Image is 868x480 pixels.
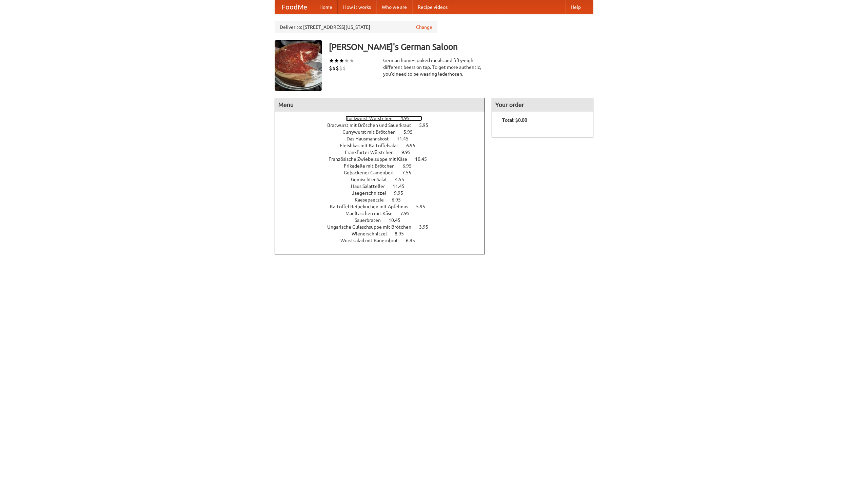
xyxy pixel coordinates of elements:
[400,211,416,216] span: 7.95
[329,156,439,162] a: Französische Zwiebelsuppe mit Käse 10.45
[342,64,346,72] li: $
[329,57,334,64] li: ★
[342,129,425,135] a: Currywurst mit Brötchen 5.95
[416,204,432,209] span: 5.95
[344,57,349,64] li: ★
[327,122,441,128] a: Bratwurst mit Brötchen und Sauerkraut 5.95
[395,231,411,236] span: 8.95
[406,143,422,148] span: 6.95
[412,0,453,14] a: Recipe videos
[336,64,339,72] li: $
[394,190,410,196] span: 9.95
[351,184,392,189] span: Haus Salatteller
[340,143,428,148] a: Fleishkas mit Kartoffelsalat 6.95
[415,156,434,162] span: 10.45
[338,0,376,14] a: How it works
[345,150,400,155] span: Frankfurter Würstchen
[275,0,314,14] a: FoodMe
[352,190,416,196] a: Jaegerschnitzel 9.95
[351,177,417,182] a: Gemischter Salat 4.55
[327,224,418,230] span: Ungarische Gulaschsuppe mit Brötchen
[402,163,418,169] span: 6.95
[351,177,394,182] span: Gemischter Salat
[340,143,405,148] span: Fleishkas mit Kartoffelsalat
[355,217,413,223] a: Sauerbraten 10.45
[565,0,586,14] a: Help
[344,163,424,169] a: Frikadelle mit Brötchen 6.95
[327,122,418,128] span: Bratwurst mit Brötchen und Sauerkraut
[349,57,354,64] li: ★
[327,224,441,230] a: Ungarische Gulaschsuppe mit Brötchen 3.95
[406,238,422,243] span: 6.95
[352,190,393,196] span: Jaegerschnitzel
[355,197,391,203] span: Kaesepaetzle
[344,170,401,175] span: Gebackener Camenbert
[492,98,593,112] h4: Your order
[340,238,428,243] a: Wurstsalad mit Bauernbrot 6.95
[339,57,344,64] li: ★
[346,116,399,121] span: Bockwurst Würstchen
[397,136,415,141] span: 11.45
[329,156,414,162] span: Französische Zwiebelsuppe mit Käse
[502,117,527,123] b: Total: $0.00
[347,136,396,141] span: Das Hausmannskost
[314,0,338,14] a: Home
[329,64,332,72] li: $
[347,136,421,141] a: Das Hausmannskost 11.45
[383,57,485,77] div: German home-cooked meals and fifty-eight different beers on tap. To get more authentic, you'd nee...
[275,21,437,33] div: Deliver to: [STREET_ADDRESS][US_STATE]
[395,177,411,182] span: 4.55
[419,122,435,128] span: 5.95
[392,197,408,203] span: 6.95
[351,184,417,189] a: Haus Salatteller 11.45
[345,150,423,155] a: Frankfurter Würstchen 9.95
[403,129,419,135] span: 5.95
[400,116,416,121] span: 4.95
[402,170,418,175] span: 7.55
[346,211,399,216] span: Maultaschen mit Käse
[330,204,438,209] a: Kartoffel Reibekuchen mit Apfelmus 5.95
[355,197,413,203] a: Kaesepaetzle 6.95
[275,98,485,112] h4: Menu
[376,0,412,14] a: Who we are
[346,116,422,121] a: Bockwurst Würstchen 4.95
[419,224,435,230] span: 3.95
[275,40,322,91] img: angular.jpg
[334,57,339,64] li: ★
[401,150,417,155] span: 9.95
[389,217,407,223] span: 10.45
[340,238,405,243] span: Wurstsalad mit Bauernbrot
[329,40,593,54] h3: [PERSON_NAME]'s German Saloon
[344,170,424,175] a: Gebackener Camenbert 7.55
[342,129,402,135] span: Currywurst mit Brötchen
[339,64,342,72] li: $
[355,217,388,223] span: Sauerbraten
[393,184,411,189] span: 11.45
[344,163,401,169] span: Frikadelle mit Brötchen
[352,231,416,236] a: Wienerschnitzel 8.95
[346,211,422,216] a: Maultaschen mit Käse 7.95
[416,24,432,31] a: Change
[332,64,336,72] li: $
[352,231,394,236] span: Wienerschnitzel
[330,204,415,209] span: Kartoffel Reibekuchen mit Apfelmus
